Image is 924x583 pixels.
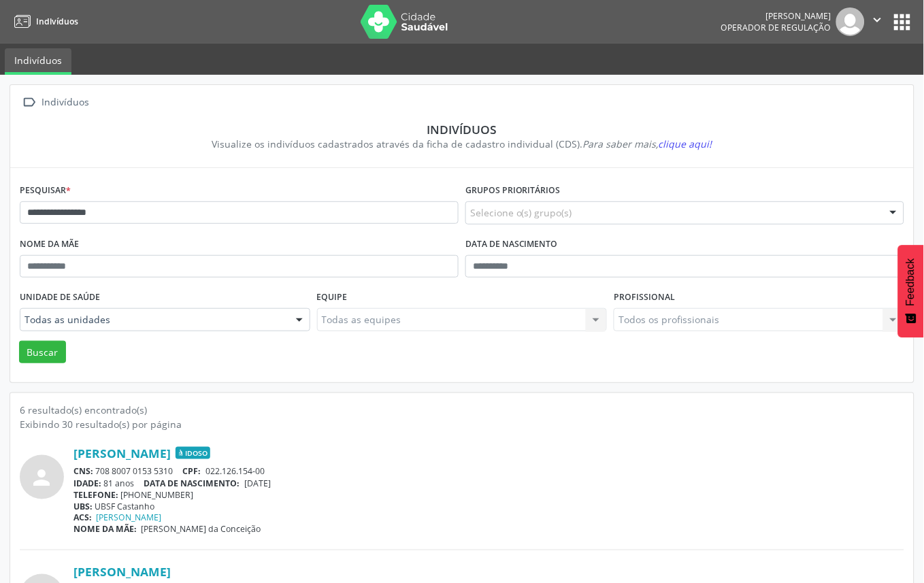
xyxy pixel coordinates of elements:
[73,524,137,535] span: NOME DA MÃE:
[614,287,675,308] label: Profissional
[891,10,914,34] button: apps
[24,313,282,327] span: Todas as unidades
[73,465,93,477] span: CNS:
[20,417,904,431] div: Exibindo 30 resultado(s) por página
[470,205,572,220] span: Selecione o(s) grupo(s)
[30,465,54,490] i: person
[39,93,92,112] div: Indivíduos
[73,501,904,512] div: UBSF Castanho
[73,489,904,501] div: [PHONE_NUMBER]
[36,16,78,27] span: Indivíduos
[659,137,712,150] span: clique aqui!
[870,12,885,27] i: 
[10,10,78,33] a: Indivíduos
[836,7,865,36] img: img
[73,565,171,580] a: [PERSON_NAME]
[905,259,917,306] span: Feedback
[73,489,118,501] span: TELEFONE:
[73,478,101,489] span: IDADE:
[144,478,240,489] span: DATA DE NASCIMENTO:
[20,234,79,255] label: Nome da mãe
[5,48,71,75] a: Indivíduos
[73,512,92,524] span: ACS:
[865,7,891,36] button: 
[20,93,39,112] i: 
[20,287,100,308] label: Unidade de saúde
[465,180,561,201] label: Grupos prioritários
[73,501,93,512] span: UBS:
[73,478,904,489] div: 81 anos
[73,446,171,461] a: [PERSON_NAME]
[317,287,348,308] label: Equipe
[721,22,831,33] span: Operador de regulação
[183,465,201,477] span: CPF:
[29,137,895,151] div: Visualize os indivíduos cadastrados através da ficha de cadastro individual (CDS).
[19,341,66,364] button: Buscar
[465,234,558,255] label: Data de nascimento
[97,512,162,524] a: [PERSON_NAME]
[142,524,261,535] span: [PERSON_NAME] da Conceição
[176,447,210,459] span: Idoso
[721,10,831,22] div: [PERSON_NAME]
[20,403,904,417] div: 6 resultado(s) encontrado(s)
[20,93,92,112] a:  Indivíduos
[583,137,712,150] i: Para saber mais,
[20,180,71,201] label: Pesquisar
[29,122,895,137] div: Indivíduos
[73,465,904,477] div: 708 8007 0153 5310
[898,245,924,337] button: Feedback - Mostrar pesquisa
[205,465,265,477] span: 022.126.154-00
[244,478,271,489] span: [DATE]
